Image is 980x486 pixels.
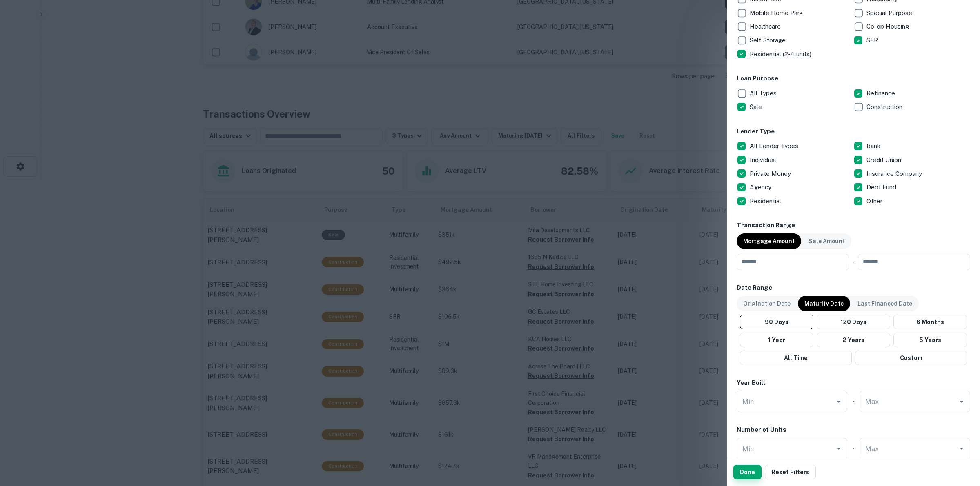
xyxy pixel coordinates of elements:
p: Origination Date [743,299,791,308]
button: 6 Months [893,315,967,329]
button: All Time [740,351,852,365]
h6: - [852,444,855,453]
p: All Lender Types [750,141,800,151]
p: Residential [750,196,783,206]
p: Insurance Company [866,169,924,179]
button: Open [833,443,844,454]
p: Self Storage [750,36,787,45]
button: Open [956,396,967,407]
p: Special Purpose [866,8,914,18]
p: Refinance [866,89,897,98]
p: Other [866,196,884,206]
h6: Number of Units [737,425,786,435]
p: Sale [750,102,764,112]
h6: Transaction Range [737,221,970,230]
h6: Year Built [737,378,766,388]
p: SFR [866,36,880,45]
p: Private Money [750,169,793,179]
button: 90 Days [740,315,813,329]
p: Sale Amount [808,237,845,246]
p: Credit Union [866,155,903,165]
p: Maturity Date [804,299,844,308]
button: 5 Years [893,333,967,347]
button: 1 Year [740,333,813,347]
p: Mobile Home Park [750,8,804,18]
p: Individual [750,155,778,165]
p: Agency [750,182,773,192]
p: Healthcare [750,22,782,31]
button: Open [833,396,844,407]
h6: Lender Type [737,127,970,136]
h6: Loan Purpose [737,74,970,83]
p: Last Financed Date [857,299,912,308]
h6: Date Range [737,283,970,293]
p: Residential (2-4 units) [750,49,813,59]
div: - [852,254,855,270]
button: Done [733,465,762,479]
h6: - [852,397,855,406]
iframe: Chat Widget [939,421,980,460]
p: Debt Fund [866,182,898,192]
button: Custom [855,351,967,365]
button: 2 Years [817,333,890,347]
p: Bank [866,141,882,151]
button: 120 Days [817,315,890,329]
p: Mortgage Amount [743,237,795,246]
button: Reset Filters [765,465,816,479]
p: All Types [750,89,778,98]
p: Construction [866,102,904,112]
p: Co-op Housing [866,22,911,31]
